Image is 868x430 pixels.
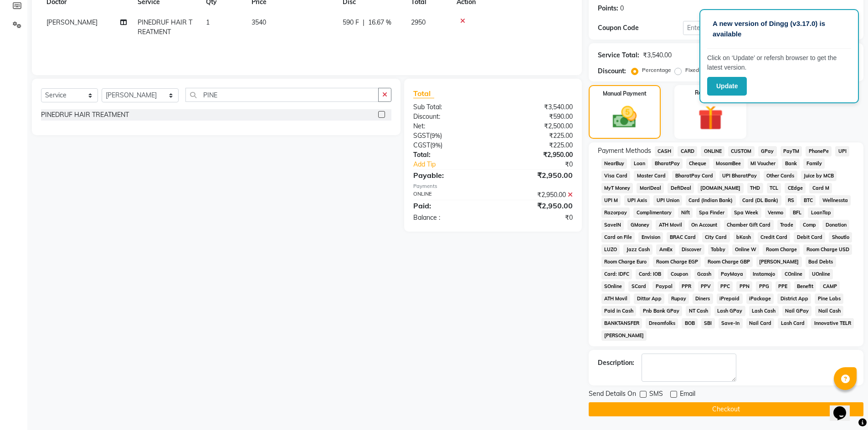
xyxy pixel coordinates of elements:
div: Payable: [406,170,493,181]
span: RS [785,195,797,206]
span: NT Cash [686,306,711,316]
span: Nift [678,207,693,218]
input: Search or Scan [185,88,379,102]
span: Email [680,389,695,400]
span: MI Voucher [748,158,779,169]
span: COnline [781,269,805,279]
span: Lash GPay [714,306,745,316]
label: Percentage [642,66,671,74]
span: Nail GPay [782,306,812,316]
div: ₹2,500.00 [493,121,580,131]
span: [PERSON_NAME] [601,330,647,341]
span: Complimentary [633,207,674,218]
span: Tabby [708,244,729,255]
span: Room Charge [763,244,800,255]
span: Master Card [634,171,668,181]
span: SMS [649,389,663,400]
div: Description: [598,358,634,368]
div: Service Total: [598,51,639,60]
span: Room Charge EGP [653,257,701,267]
span: Visa Card [601,171,631,181]
span: Diners [693,293,713,304]
span: 3540 [252,18,266,26]
span: SaveIN [601,220,624,230]
span: Nail Cash [815,306,843,316]
span: Dreamfolks [646,318,678,329]
div: Discount: [406,112,493,121]
span: Dittor App [634,293,664,304]
span: Chamber Gift Card [724,220,774,230]
span: CUSTOM [728,146,755,157]
div: ₹3,540.00 [493,102,580,112]
span: Donation [822,220,849,230]
span: MyT Money [601,183,633,193]
span: Save-In [719,318,743,329]
span: 9% [432,142,441,149]
span: Envision [638,232,663,243]
label: Fixed [685,66,699,74]
div: Balance : [406,213,493,223]
label: Manual Payment [603,90,647,98]
span: THD [747,183,763,193]
span: City Card [702,232,730,243]
span: CAMP [820,281,840,292]
label: Redemption [695,89,726,97]
span: Bank [782,158,800,169]
span: Razorpay [601,207,630,218]
span: UOnline [809,269,833,279]
span: PINEDRUF HAIR TREATMENT [138,18,192,36]
span: BOB [682,318,698,329]
span: Spa Week [731,207,761,218]
span: Pnb Bank GPay [640,306,682,316]
span: LUZO [601,244,620,255]
span: 590 F [343,18,359,27]
span: iPackage [746,293,774,304]
span: Credit Card [758,232,791,243]
input: Enter Offer / Coupon Code [683,21,812,35]
span: Shoutlo [829,232,852,243]
span: Comp [800,220,819,230]
span: PPG [756,281,772,292]
span: Lash Cash [749,306,779,316]
span: Nail Card [746,318,775,329]
span: Coupon [668,269,691,279]
span: Online W [732,244,760,255]
div: ( ) [406,141,493,150]
span: CEdge [785,183,806,193]
span: Juice by MCB [801,171,837,181]
span: [PERSON_NAME] [756,257,802,267]
span: SCard [628,281,649,292]
span: PhonePe [806,146,832,157]
span: Card (Indian Bank) [686,195,736,206]
p: A new version of Dingg (v3.17.0) is available [713,19,846,39]
span: CGST [413,141,430,149]
span: Trade [777,220,796,230]
img: _cash.svg [605,103,644,131]
div: Points: [598,4,618,13]
p: Click on ‘Update’ or refersh browser to get the latest version. [707,53,851,72]
span: Lash Card [778,318,807,329]
span: Venmo [765,207,786,218]
span: Gcash [694,269,714,279]
span: PPC [718,281,733,292]
span: Send Details On [589,389,636,400]
img: _gift.svg [690,102,731,133]
span: NearBuy [601,158,627,169]
span: UPI [835,146,849,157]
span: 2950 [411,18,426,26]
span: GMoney [627,220,652,230]
span: Card (DL Bank) [740,195,781,206]
button: Update [707,77,747,96]
div: ₹590.00 [493,112,580,121]
span: Rupay [668,293,689,304]
span: SOnline [601,281,625,292]
span: Card: IOB [636,269,664,279]
div: 0 [620,4,624,13]
span: On Account [688,220,720,230]
span: ATH Movil [656,220,685,230]
iframe: chat widget [830,394,859,421]
span: BTC [801,195,816,206]
span: BANKTANSFER [601,318,642,329]
span: | [363,18,365,27]
span: BFL [790,207,804,218]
